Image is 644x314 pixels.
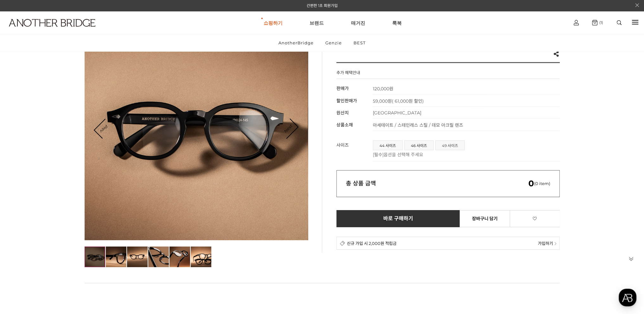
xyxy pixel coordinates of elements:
[435,140,465,150] li: 49 사이즈
[9,19,95,27] img: logo
[85,17,308,240] img: d8a971c8d4098888606ba367a792ad14.jpg
[20,210,24,215] span: 홈
[617,20,622,25] img: search
[404,140,434,150] li: 46 사이즈
[336,237,560,250] a: 신규 가입 시 2,000원 적립금 가입하기
[384,152,423,157] span: 옵션을 선택해 주세요
[373,110,421,116] span: [GEOGRAPHIC_DATA]
[98,210,105,215] span: 설정
[336,69,360,79] h4: 추가 혜택안내
[278,119,298,138] a: Next
[336,86,349,91] span: 판매가
[538,240,553,246] span: 가입하기
[392,98,424,104] span: ( 61,000원 할인)
[336,137,373,161] th: 사이즈
[95,119,114,138] a: Prev
[373,98,424,104] span: 59,000원
[2,201,42,217] a: 홈
[340,240,345,246] img: detail_membership.png
[273,35,319,51] a: AnotherBridge
[346,180,376,187] strong: 총 상품 금액
[320,35,347,51] a: Genzie
[347,240,397,246] span: 신규 가입 시 2,000원 적립금
[264,11,283,34] a: 쇼핑하기
[42,201,82,217] a: 대화
[336,110,349,116] span: 원산지
[592,20,597,25] img: cart
[554,242,556,245] img: npay_sp_more.png
[460,210,510,227] a: 장바구니 담기
[307,3,338,8] a: 간편한 1초 회원가입
[373,86,393,92] strong: 120,000원
[436,141,464,150] a: 49 사이즈
[58,211,66,216] span: 대화
[82,201,122,217] a: 설정
[351,11,365,34] a: 매거진
[373,122,463,128] span: 아세테이트 / 스테인레스 스틸 / 데모 아크릴 렌즈
[528,181,550,186] span: (0 item)
[336,122,353,128] span: 상품소재
[373,141,402,150] a: 44 사이즈
[336,98,357,104] span: 할인판매가
[3,19,100,42] a: logo
[592,20,603,25] a: (1)
[373,140,403,150] li: 44 사이즈
[348,35,371,51] a: BEST
[528,178,534,189] em: 0
[309,11,324,34] a: 브랜드
[383,216,413,221] span: 바로 구매하기
[392,11,402,34] a: 룩북
[597,20,603,25] span: (1)
[574,20,579,25] img: cart
[373,151,557,157] p: [필수]
[405,141,433,150] a: 46 사이즈
[85,247,105,267] img: d8a971c8d4098888606ba367a792ad14.jpg
[336,210,460,227] a: 바로 구매하기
